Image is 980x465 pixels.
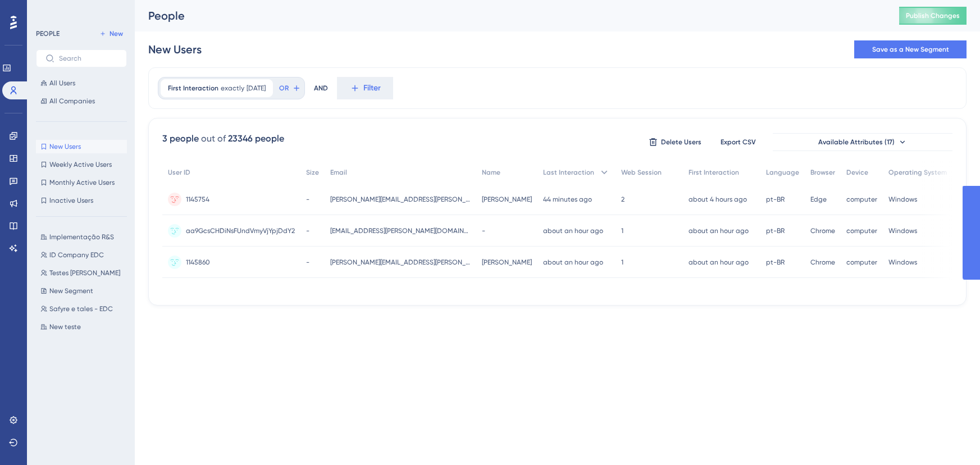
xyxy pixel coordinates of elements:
button: Publish Changes [899,7,967,25]
time: about 4 hours ago [689,195,747,203]
button: Filter [337,77,393,99]
button: Delete Users [647,133,703,151]
span: Chrome [810,258,835,267]
button: Available Attributes (17) [773,133,952,151]
span: 1145860 [186,258,210,267]
time: about an hour ago [689,258,749,266]
time: about an hour ago [543,227,603,235]
span: Language [766,168,799,177]
button: Testes [PERSON_NAME] [36,266,134,280]
span: Email [330,168,347,177]
time: about an hour ago [543,258,603,266]
span: Inactive Users [49,196,93,205]
span: Publish Changes [906,11,960,20]
button: Weekly Active Users [36,158,127,171]
span: Testes [PERSON_NAME] [49,268,120,277]
button: Inactive Users [36,194,127,207]
span: Name [482,168,500,177]
span: Save as a New Segment [872,45,949,54]
span: computer [846,226,877,235]
iframe: UserGuiding AI Assistant Launcher [933,421,967,454]
span: 1 [621,226,623,235]
span: [PERSON_NAME][EMAIL_ADDRESS][PERSON_NAME][DOMAIN_NAME] [330,258,471,267]
span: All Companies [49,97,95,106]
span: User ID [168,168,190,177]
button: New [95,27,127,40]
span: New [110,29,123,38]
time: about an hour ago [689,227,749,235]
span: computer [846,195,877,204]
div: 23346 people [228,132,284,145]
span: - [306,258,309,267]
div: 3 people [162,132,199,145]
button: Export CSV [710,133,766,151]
span: Weekly Active Users [49,160,112,169]
button: ID Company EDC [36,248,134,262]
span: Last Interaction [543,168,594,177]
span: 1 [621,258,623,267]
button: Implementação R&S [36,230,134,244]
span: 2 [621,195,625,204]
span: aa9GcsCHDiNsFUndVmyVjYpjDdY2 [186,226,295,235]
button: Monthly Active Users [36,176,127,189]
span: - [306,226,309,235]
button: New Segment [36,284,134,298]
span: Device [846,168,868,177]
button: All Companies [36,94,127,108]
span: computer [846,258,877,267]
span: Windows [888,195,917,204]
button: Safyre e tales - EDC [36,302,134,316]
span: Monthly Active Users [49,178,115,187]
span: Windows [888,226,917,235]
span: Delete Users [661,138,701,147]
span: Chrome [810,226,835,235]
span: Web Session [621,168,662,177]
span: New Users [49,142,81,151]
input: Search [59,54,117,62]
button: Save as a New Segment [854,40,967,58]
span: Browser [810,168,835,177]
span: pt-BR [766,195,785,204]
span: Edge [810,195,827,204]
div: PEOPLE [36,29,60,38]
span: - [482,226,485,235]
span: Available Attributes (17) [818,138,895,147]
div: New Users [148,42,202,57]
span: Filter [363,81,381,95]
button: New Users [36,140,127,153]
div: People [148,8,871,24]
span: New Segment [49,286,93,295]
span: exactly [221,84,244,93]
button: OR [277,79,302,97]
span: pt-BR [766,258,785,267]
div: AND [314,77,328,99]
span: OR [279,84,289,93]
span: [PERSON_NAME] [482,258,532,267]
time: 44 minutes ago [543,195,592,203]
span: - [306,195,309,204]
span: New teste [49,322,81,331]
span: [DATE] [247,84,266,93]
span: [EMAIL_ADDRESS][PERSON_NAME][DOMAIN_NAME] [330,226,471,235]
button: New teste [36,320,134,334]
span: ID Company EDC [49,250,104,259]
span: All Users [49,79,75,88]
span: Export CSV [721,138,756,147]
span: [PERSON_NAME][EMAIL_ADDRESS][PERSON_NAME][DOMAIN_NAME] [330,195,471,204]
span: Safyre e tales - EDC [49,304,113,313]
span: Implementação R&S [49,233,114,241]
span: Windows [888,258,917,267]
span: pt-BR [766,226,785,235]
span: [PERSON_NAME] [482,195,532,204]
span: Operating System [888,168,947,177]
span: First Interaction [689,168,739,177]
button: All Users [36,76,127,90]
span: First Interaction [168,84,218,93]
span: Size [306,168,319,177]
span: 1145754 [186,195,209,204]
div: out of [201,132,226,145]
